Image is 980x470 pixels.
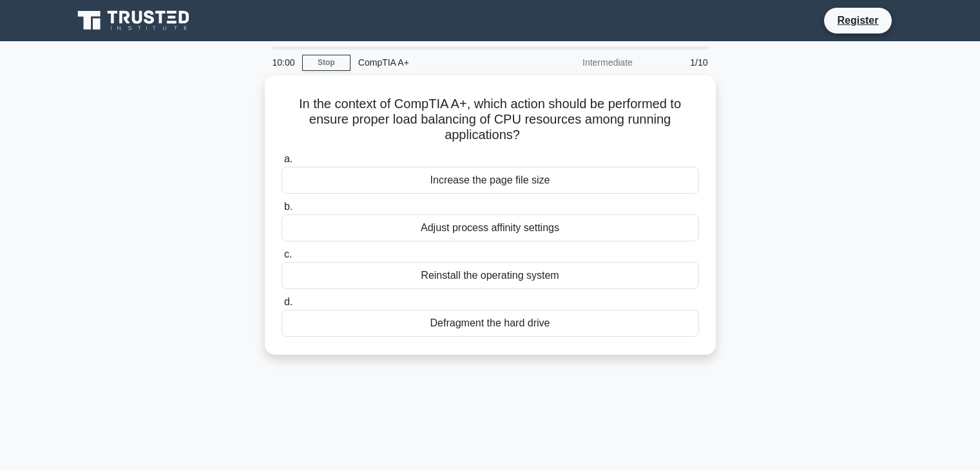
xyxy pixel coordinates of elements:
[528,50,640,75] div: Intermediate
[284,249,292,259] span: c.
[265,50,302,75] div: 10:00
[284,201,293,212] span: b.
[829,12,886,28] a: Register
[282,310,699,337] div: Defragment the hard drive
[302,55,351,71] a: Stop
[282,262,699,289] div: Reinstall the operating system
[284,153,293,164] span: a.
[351,50,528,75] div: CompTIA A+
[280,96,700,144] h5: In the context of CompTIA A+, which action should be performed to ensure proper load balancing of...
[282,214,699,241] div: Adjust process affinity settings
[640,50,716,75] div: 1/10
[284,296,293,307] span: d.
[282,167,699,194] div: Increase the page file size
